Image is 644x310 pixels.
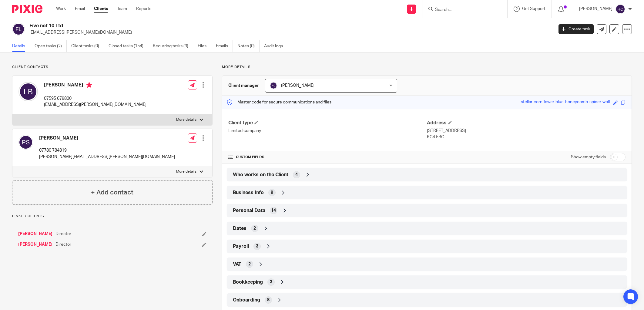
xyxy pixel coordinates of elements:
span: 3 [270,279,272,285]
input: Search [434,7,489,13]
span: Onboarding [233,297,260,303]
span: 9 [271,190,273,196]
p: [PERSON_NAME] [579,6,612,12]
a: Work [56,6,66,12]
span: Get Support [522,7,545,11]
p: More details [222,65,632,69]
img: Pixie [12,5,42,13]
a: Create task [558,24,594,34]
h4: Client type [228,120,427,126]
a: Clients [94,6,108,12]
p: RG4 5BG [427,134,626,140]
span: 3 [256,243,258,249]
a: Reports [136,6,151,12]
p: [EMAIL_ADDRESS][PERSON_NAME][DOMAIN_NAME] [44,102,146,108]
a: Open tasks (2) [35,40,67,52]
p: More details [176,117,196,122]
p: [PERSON_NAME][EMAIL_ADDRESS][PERSON_NAME][DOMAIN_NAME] [39,154,175,160]
h4: [PERSON_NAME] [44,82,146,89]
h2: Five not 10 Ltd [29,23,445,29]
a: Audit logs [264,40,287,52]
a: Recurring tasks (3) [153,40,193,52]
img: svg%3E [18,82,38,101]
p: Linked clients [12,214,213,219]
p: Client contacts [12,65,213,69]
span: 2 [248,261,251,267]
i: Primary [86,82,92,88]
a: Closed tasks (154) [109,40,148,52]
p: [STREET_ADDRESS] [427,128,626,134]
span: Director [55,231,71,237]
span: Bookkeeping [233,279,263,285]
a: [PERSON_NAME] [18,231,52,237]
a: [PERSON_NAME] [18,241,52,248]
h4: CUSTOM FIELDS [228,155,427,160]
img: svg%3E [18,135,33,150]
span: Who works on the Client [233,172,288,178]
h4: [PERSON_NAME] [39,135,175,141]
a: Emails [216,40,233,52]
img: svg%3E [615,4,625,14]
a: Team [117,6,127,12]
p: [EMAIL_ADDRESS][PERSON_NAME][DOMAIN_NAME] [29,29,549,35]
a: Details [12,40,30,52]
span: 2 [253,225,256,231]
label: Show empty fields [571,154,606,160]
span: Director [55,241,71,248]
img: svg%3E [270,82,277,89]
a: Email [75,6,85,12]
span: Payroll [233,243,249,250]
h4: + Add contact [91,188,133,197]
span: VAT [233,261,241,268]
h3: Client manager [228,83,259,89]
div: stellar-cornflower-blue-honeycomb-spider-wolf [521,99,610,106]
span: 14 [271,207,276,214]
span: [PERSON_NAME] [281,83,314,88]
span: 8 [267,297,270,303]
img: svg%3E [12,23,25,35]
p: More details [176,169,196,174]
a: Files [198,40,211,52]
a: Notes (0) [237,40,260,52]
span: 4 [295,172,298,178]
p: Limited company [228,128,427,134]
p: Master code for secure communications and files [227,99,331,105]
h4: Address [427,120,626,126]
span: Personal Data [233,207,265,214]
p: 07780 784819 [39,147,175,153]
span: Dates [233,225,247,232]
a: Client tasks (0) [71,40,104,52]
p: 07595 679800 [44,96,146,102]
span: Business Info [233,190,264,196]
